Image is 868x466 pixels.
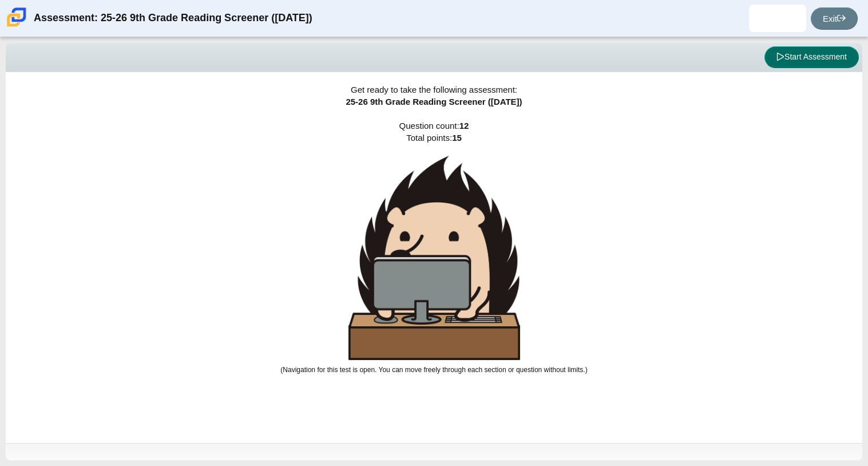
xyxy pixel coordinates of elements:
img: Carmen School of Science & Technology [5,5,29,29]
small: (Navigation for this test is open. You can move freely through each section or question without l... [280,366,587,374]
div: Assessment: 25-26 9th Grade Reading Screener ([DATE]) [34,5,312,32]
img: hedgehog-behind-computer-large.png [348,156,520,360]
span: Get ready to take the following assessment: [351,85,517,94]
img: mariell.burch.cxgOaD [768,9,787,27]
span: Question count: Total points: [280,121,587,374]
span: 25-26 9th Grade Reading Screener ([DATE]) [346,97,522,106]
a: Exit [811,7,858,30]
b: 12 [459,121,469,131]
a: Carmen School of Science & Technology [5,21,29,31]
button: Start Assessment [764,46,859,68]
b: 15 [452,133,462,143]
